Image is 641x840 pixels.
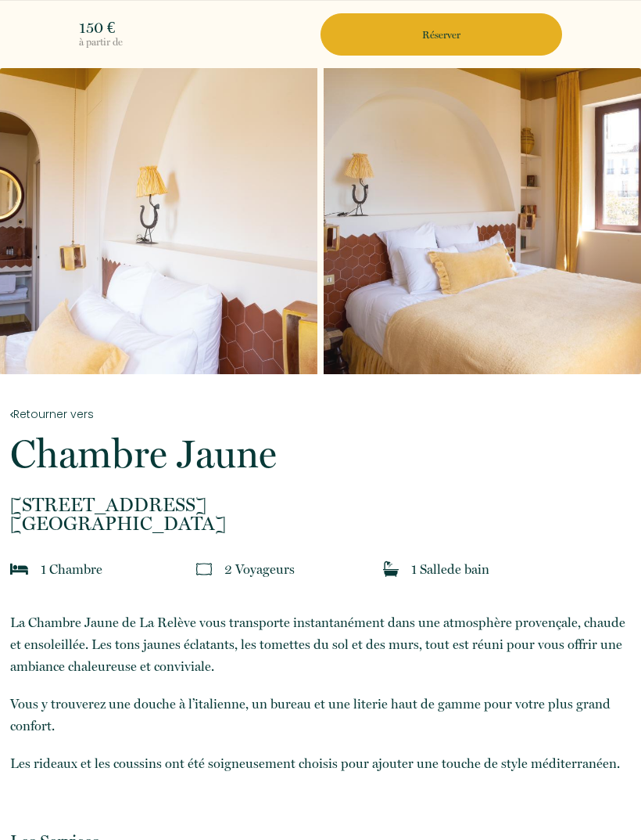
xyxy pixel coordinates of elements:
[411,558,489,580] p: 1 Salle de bain
[10,496,631,533] p: [GEOGRAPHIC_DATA]
[224,558,295,580] p: 2 Voyageur
[10,693,631,737] p: Vous y trouverez une douche à l’italienne, un bureau et une literie haut de gamme pour votre plus...
[289,561,295,577] span: s
[10,496,631,514] span: [STREET_ADDRESS]
[196,561,212,577] img: guests
[320,13,562,56] button: Réserver
[79,20,317,35] p: 150 €
[10,406,631,423] a: Retourner vers
[41,558,102,580] p: 1 Chambre
[79,35,317,49] p: à partir de
[10,434,631,474] p: Chambre Jaune
[10,752,631,774] p: Les rideaux et les coussins ont été soigneusement choisis pour ajouter une touche de style médite...
[10,611,631,677] p: La Chambre Jaune de La Relève vous transporte instantanément dans une atmosphère provençale, chau...
[326,27,557,42] p: Réserver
